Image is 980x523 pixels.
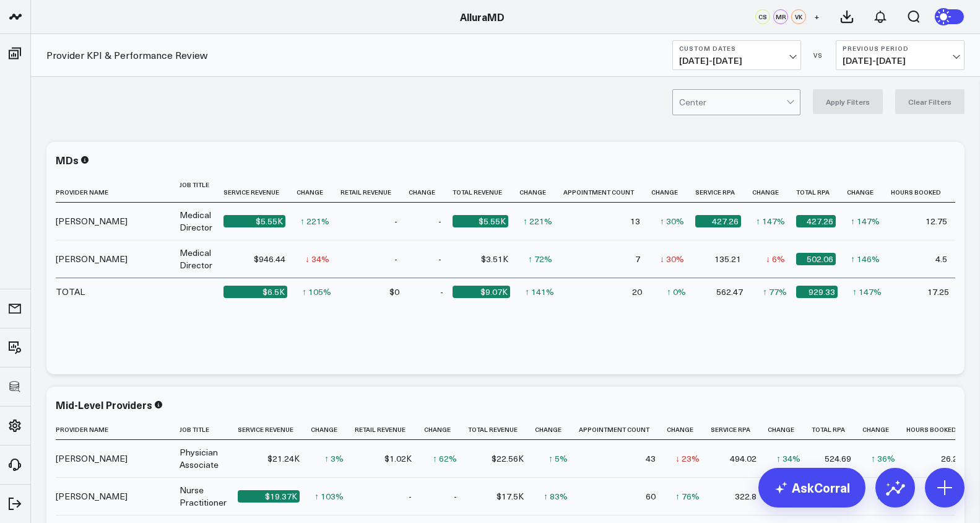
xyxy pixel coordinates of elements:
th: Service Revenue [223,175,297,203]
span: [DATE] - [DATE] [843,56,958,66]
div: TOTAL [56,286,85,298]
div: $5.55K [223,215,285,227]
div: 43 [646,452,656,465]
div: Medical Director [180,209,212,234]
div: 26.25 [941,452,963,465]
button: Apply Filters [813,89,883,114]
div: $1.02K [384,452,412,465]
div: - [440,286,443,298]
th: Change [423,420,468,440]
th: Provider Name [56,175,180,203]
div: VS [807,51,830,59]
th: Appointment Count [579,420,667,440]
div: [PERSON_NAME] [56,215,128,227]
a: AskCorral [758,468,865,508]
div: 20 [632,286,642,298]
div: - [438,215,441,227]
th: Job Title [180,175,223,203]
div: - [409,490,412,503]
th: Change [768,420,812,440]
div: $17.5K [497,490,524,503]
div: $6.5K [223,286,287,298]
div: ↑ 103% [314,490,344,503]
div: 427.26 [796,215,836,227]
div: ↑ 147% [852,286,882,298]
div: [PERSON_NAME] [56,452,128,465]
div: $21.24K [267,452,300,465]
div: 17.25 [927,286,949,298]
span: [DATE] - [DATE] [679,56,794,66]
div: 12.75 [926,215,947,227]
div: ↑ 34% [776,452,800,465]
th: Total Revenue [453,175,519,203]
div: ↑ 221% [300,215,329,227]
div: Physician Associate [180,446,227,471]
b: Previous Period [843,45,958,52]
div: ↑ 141% [525,286,554,298]
th: Appointment Count [563,175,651,203]
div: ↑ 77% [763,286,787,298]
div: ↑ 221% [523,215,552,227]
div: ↑ 105% [302,286,331,298]
th: Change [847,175,891,203]
th: Hours Booked [891,175,958,203]
th: Total Rpa [812,420,862,440]
div: $0 [389,286,399,298]
div: Medical Director [180,247,212,271]
th: Change [651,175,695,203]
div: ↓ 34% [305,253,329,265]
div: ↓ 6% [766,253,785,265]
div: $9.07K [453,286,510,298]
div: 929.33 [796,286,838,298]
div: MDs [56,153,79,167]
div: 502.06 [796,253,836,265]
div: ↑ 62% [433,452,457,465]
th: Total Rpa [796,175,847,203]
div: 322.8 [735,490,757,503]
div: Mid-Level Providers [56,398,152,411]
th: Change [535,420,579,440]
div: MR [773,9,788,24]
div: ↑ 0% [667,286,686,298]
th: Change [311,420,355,440]
div: $22.56K [492,452,524,465]
div: ↑ 72% [528,253,552,265]
div: $946.44 [254,253,285,265]
th: Retail Revenue [340,175,409,203]
div: $3.51K [481,253,508,265]
div: 494.02 [730,452,757,465]
th: Retail Revenue [355,420,423,440]
div: [PERSON_NAME] [56,253,128,265]
div: ↑ 30% [660,215,684,227]
button: Custom Dates[DATE]-[DATE] [672,40,801,70]
th: Change [862,420,906,440]
div: $19.37K [238,490,300,503]
div: $5.55K [453,215,508,227]
th: Change [667,420,711,440]
button: + [809,9,824,24]
div: ↑ 147% [851,215,880,227]
div: 427.26 [695,215,741,227]
a: Provider KPI & Performance Review [46,48,207,62]
button: Clear Filters [895,89,965,114]
th: Change [297,175,340,203]
div: 4.5 [935,253,947,265]
button: Previous Period[DATE]-[DATE] [836,40,965,70]
span: + [814,12,820,21]
th: Hours Booked [906,420,974,440]
div: 562.47 [716,286,743,298]
div: [PERSON_NAME] [56,490,128,503]
div: ↓ 30% [660,253,684,265]
div: Nurse Practitioner [180,484,227,509]
div: ↑ 76% [675,490,700,503]
th: Change [519,175,563,203]
div: ↑ 3% [324,452,344,465]
div: ↑ 83% [544,490,568,503]
div: 7 [635,253,640,265]
th: Provider Name [56,420,180,440]
b: Custom Dates [679,45,794,52]
div: ↓ 23% [675,452,700,465]
div: - [394,253,397,265]
th: Total Revenue [468,420,535,440]
th: Service Revenue [238,420,311,440]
